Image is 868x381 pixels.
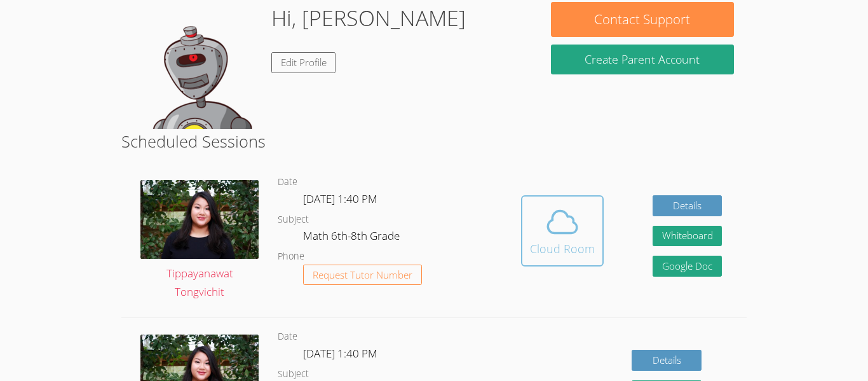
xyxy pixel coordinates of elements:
[303,265,422,286] button: Request Tutor Number
[632,350,702,371] a: Details
[271,2,466,34] h1: Hi, [PERSON_NAME]
[140,180,259,301] a: Tippayanawat Tongvichit
[271,52,336,73] a: Edit Profile
[278,212,309,228] dt: Subject
[121,129,747,153] h2: Scheduled Sessions
[530,240,595,258] div: Cloud Room
[278,329,297,345] dt: Date
[551,2,734,37] button: Contact Support
[653,195,722,216] a: Details
[140,180,259,259] img: IMG_0561.jpeg
[278,174,297,190] dt: Date
[313,270,412,280] span: Request Tutor Number
[521,195,604,267] button: Cloud Room
[278,249,304,265] dt: Phone
[653,226,722,247] button: Whiteboard
[303,227,402,249] dd: Math 6th-8th Grade
[653,256,722,277] a: Google Doc
[303,346,377,361] span: [DATE] 1:40 PM
[551,45,734,74] button: Create Parent Account
[303,191,377,206] span: [DATE] 1:40 PM
[134,2,261,129] img: default.png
